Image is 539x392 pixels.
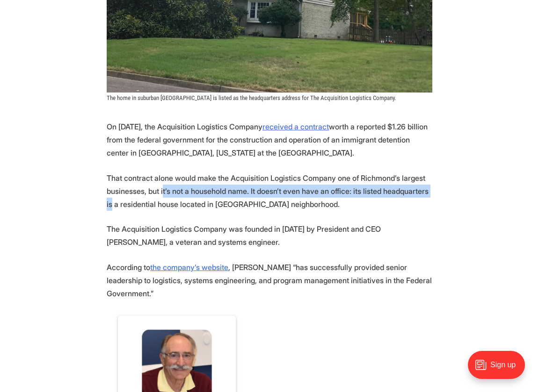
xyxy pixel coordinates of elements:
p: That contract alone would make the Acquisition Logistics Company one of Richmond’s largest busine... [107,171,432,211]
p: On [DATE], the Acquisition Logistics Company worth a reported $1.26 billion from the federal gove... [107,120,432,159]
a: received a contract [262,122,329,131]
p: The Acquisition Logistics Company was founded in [DATE] by President and CEO [PERSON_NAME], a vet... [107,222,432,249]
span: The home in suburban [GEOGRAPHIC_DATA] is listed as the headquarters address for The Acquisition ... [107,94,396,101]
iframe: portal-trigger [460,346,539,392]
a: the company’s website [150,263,228,272]
p: According to , [PERSON_NAME] “has successfully provided senior leadership to logistics, systems e... [107,261,432,300]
